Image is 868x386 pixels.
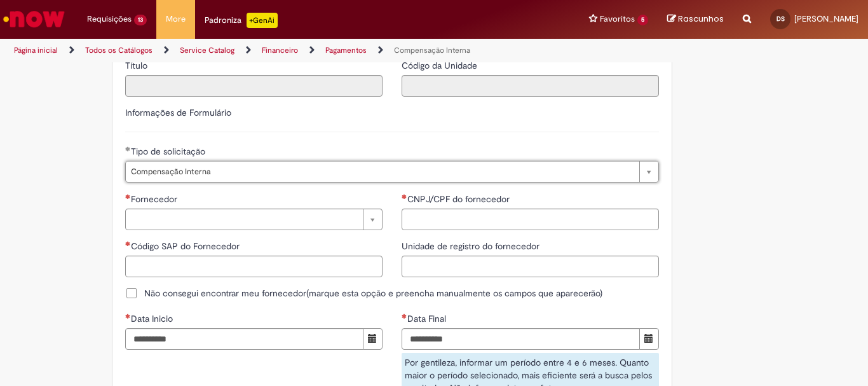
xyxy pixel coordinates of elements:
[180,45,234,55] a: Service Catalog
[131,313,175,324] span: Data Inicio
[667,13,724,25] a: Rascunhos
[131,193,180,205] span: Fornecedor
[402,240,542,252] span: Unidade de registro do fornecedor
[402,59,480,72] label: Somente leitura - Código da Unidade
[14,45,58,55] a: Página inicial
[125,328,363,350] input: Data Inicio
[125,59,150,72] label: Somente leitura - Título
[10,39,569,62] ul: Trilhas de página
[1,6,67,32] img: ServiceNow
[125,75,383,97] input: Título
[363,328,383,350] button: Mostrar calendário para Data Inicio
[776,15,785,23] span: DS
[262,45,298,55] a: Financeiro
[125,194,131,199] span: Necessários
[125,107,231,118] label: Informações de Formulário
[85,45,153,55] a: Todos os Catálogos
[131,162,633,182] span: Compensação Interna
[131,146,208,157] span: Tipo de solicitação
[402,75,659,97] input: Código da Unidade
[600,13,635,25] span: Favoritos
[125,256,383,277] input: Código SAP do Fornecedor
[144,287,602,300] span: Não consegui encontrar meu fornecedor(marque esta opção e preencha manualmente os campos que apar...
[125,60,150,71] span: Somente leitura - Título
[247,13,278,28] p: +GenAi
[407,193,512,205] span: CNPJ/CPF do fornecedor
[125,241,131,246] span: Necessários
[402,194,407,199] span: Necessários
[125,209,383,230] a: Limpar campo Fornecedor
[205,13,278,28] div: Padroniza
[402,209,659,230] input: CNPJ/CPF do fornecedor
[87,13,132,25] span: Requisições
[637,15,648,25] span: 5
[639,328,659,350] button: Mostrar calendário para Data Final
[166,13,186,25] span: More
[794,13,858,24] span: [PERSON_NAME]
[402,256,659,277] input: Unidade de registro do fornecedor
[402,328,640,350] input: Data Final
[131,240,242,252] span: Código SAP do Fornecedor
[407,313,449,324] span: Data Final
[125,146,131,151] span: Obrigatório Preenchido
[394,45,470,55] a: Compensação Interna
[678,13,724,25] span: Rascunhos
[325,45,367,55] a: Pagamentos
[125,314,131,319] span: Necessários
[134,15,147,25] span: 13
[402,60,480,71] span: Somente leitura - Código da Unidade
[402,314,407,319] span: Necessários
